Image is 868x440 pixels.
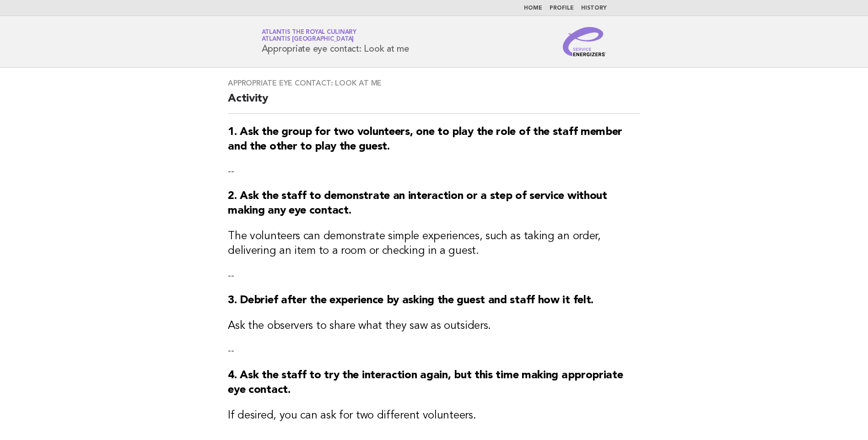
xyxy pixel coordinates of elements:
[228,319,640,333] h3: Ask the observers to share what they saw as outsiders.
[228,344,640,357] p: --
[550,5,574,11] a: Profile
[228,370,623,396] strong: 4. Ask the staff to try the interaction again, but this time making appropriate eye contact.
[228,408,640,423] h3: If desired, you can ask for two different volunteers.
[262,30,409,54] h1: Appropriate eye contact: Look at me
[262,37,354,43] span: Atlantis [GEOGRAPHIC_DATA]
[563,27,607,56] img: Service Energizers
[228,165,640,178] p: --
[228,91,640,114] h2: Activity
[581,5,607,11] a: History
[228,229,640,258] h3: The volunteers can demonstrate simple experiences, such as taking an order, delivering an item to...
[228,295,593,306] strong: 3. Debrief after the experience by asking the guest and staff how it felt.
[228,191,607,216] strong: 2. Ask the staff to demonstrate an interaction or a step of service without making any eye contact.
[262,29,356,42] a: Atlantis the Royal CulinaryAtlantis [GEOGRAPHIC_DATA]
[228,269,640,282] p: --
[524,5,542,11] a: Home
[228,79,640,88] h3: Appropriate eye contact: Look at me
[228,127,622,152] strong: 1. Ask the group for two volunteers, one to play the role of the staff member and the other to pl...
